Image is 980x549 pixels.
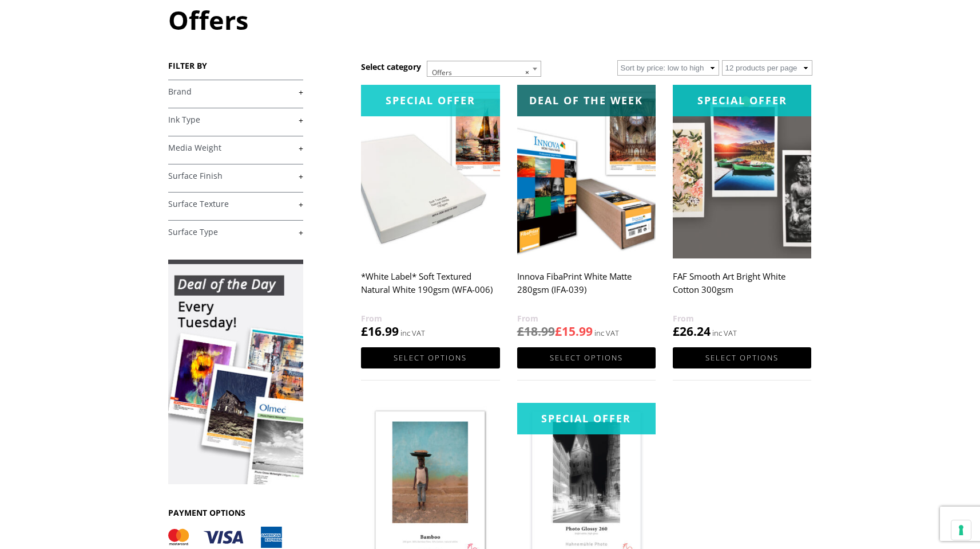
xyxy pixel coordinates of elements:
img: FAF Smooth Art Bright White Cotton 300gsm [673,85,811,258]
a: + [168,115,303,126]
div: Deal of the week [517,85,656,116]
bdi: 26.24 [673,323,711,339]
h4: Surface Type [168,220,303,243]
h3: Select category [361,61,421,72]
a: + [168,143,303,154]
span: £ [555,323,562,339]
h2: FAF Smooth Art Bright White Cotton 300gsm [673,266,811,312]
h1: Offers [168,2,812,37]
a: + [168,199,303,210]
span: × [525,65,529,81]
span: Offers [427,61,541,77]
h4: Brand [168,80,303,103]
h3: PAYMENT OPTIONS [168,507,303,518]
a: Special Offer*White Label* Soft Textured Natural White 190gsm (WFA-006) £16.99 [361,85,499,340]
span: £ [361,323,368,339]
h3: FILTER BY [168,60,303,71]
div: Special Offer [673,85,811,116]
h2: Innova FibaPrint White Matte 280gsm (IFA-039) [517,266,656,312]
h4: Media Weight [168,136,303,159]
h4: Surface Texture [168,192,303,215]
a: + [168,171,303,182]
h4: Surface Finish [168,164,303,187]
bdi: 18.99 [517,323,555,339]
h4: Ink Type [168,108,303,131]
a: Select options for “FAF Smooth Art Bright White Cotton 300gsm” [673,347,811,368]
a: Select options for “*White Label* Soft Textured Natural White 190gsm (WFA-006)” [361,347,499,368]
a: Special OfferFAF Smooth Art Bright White Cotton 300gsm £26.24 [673,85,811,340]
img: promo [168,260,303,484]
span: £ [673,323,680,339]
div: Special Offer [361,85,499,116]
bdi: 16.99 [361,323,399,339]
a: + [168,227,303,238]
a: Select options for “Innova FibaPrint White Matte 280gsm (IFA-039)” [517,347,656,368]
a: + [168,87,303,97]
select: Shop order [617,60,719,76]
button: Your consent preferences for tracking technologies [951,520,971,540]
img: Innova FibaPrint White Matte 280gsm (IFA-039) [517,85,656,258]
span: £ [517,323,524,339]
bdi: 15.99 [555,323,593,339]
h2: *White Label* Soft Textured Natural White 190gsm (WFA-006) [361,266,499,312]
img: *White Label* Soft Textured Natural White 190gsm (WFA-006) [361,85,499,258]
div: Special Offer [517,403,656,434]
a: Deal of the week Innova FibaPrint White Matte 280gsm (IFA-039) £18.99£15.99 [517,85,656,340]
span: Offers [427,61,541,84]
